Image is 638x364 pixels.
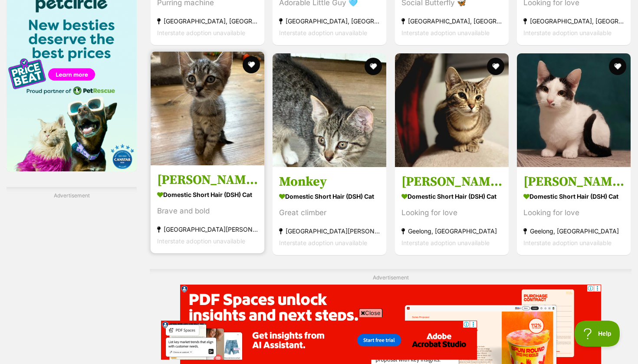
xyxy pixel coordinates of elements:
img: Hercule Poirot - Domestic Short Hair (DSH) Cat [517,53,631,167]
a: [PERSON_NAME] Domestic Short Hair (DSH) Cat Looking for love Geelong, [GEOGRAPHIC_DATA] Interstat... [395,167,509,255]
strong: Domestic Short Hair (DSH) Cat [157,188,258,201]
span: Interstate adoption unavailable [523,239,612,246]
strong: [GEOGRAPHIC_DATA], [GEOGRAPHIC_DATA] [401,15,502,27]
span: Interstate adoption unavailable [157,237,245,245]
img: Monkey - Domestic Short Hair (DSH) Cat [273,53,386,167]
strong: Domestic Short Hair (DSH) Cat [401,190,502,203]
img: Miss Marple - Domestic Short Hair (DSH) Cat [395,53,509,167]
a: [PERSON_NAME] Domestic Short Hair (DSH) Cat Brave and bold [GEOGRAPHIC_DATA][PERSON_NAME][GEOGRAP... [151,165,264,253]
button: favourite [243,56,260,73]
iframe: Help Scout Beacon - Open [575,321,621,347]
span: Close [359,308,382,317]
span: Interstate adoption unavailable [401,239,490,246]
span: Interstate adoption unavailable [279,29,367,36]
div: Looking for love [401,207,502,219]
div: Great climber [279,207,380,219]
strong: Domestic Short Hair (DSH) Cat [279,190,380,203]
div: Looking for love [523,207,624,219]
span: Interstate adoption unavailable [523,29,612,36]
h3: [PERSON_NAME] [401,174,502,190]
span: Interstate adoption unavailable [401,29,490,36]
strong: [GEOGRAPHIC_DATA][PERSON_NAME][GEOGRAPHIC_DATA] [157,223,258,235]
div: Brave and bold [157,205,258,217]
h3: [PERSON_NAME] [523,174,624,190]
span: Interstate adoption unavailable [157,29,245,36]
h3: [PERSON_NAME] [157,172,258,188]
span: Interstate adoption unavailable [279,239,367,246]
button: favourite [487,58,504,75]
strong: Geelong, [GEOGRAPHIC_DATA] [523,225,624,237]
h3: Monkey [279,174,380,190]
strong: [GEOGRAPHIC_DATA], [GEOGRAPHIC_DATA] [279,15,380,27]
strong: [GEOGRAPHIC_DATA], [GEOGRAPHIC_DATA] [157,15,258,27]
strong: Geelong, [GEOGRAPHIC_DATA] [401,225,502,237]
a: Monkey Domestic Short Hair (DSH) Cat Great climber [GEOGRAPHIC_DATA][PERSON_NAME][GEOGRAPHIC_DATA... [273,167,386,255]
a: [PERSON_NAME] Domestic Short Hair (DSH) Cat Looking for love Geelong, [GEOGRAPHIC_DATA] Interstat... [517,167,631,255]
button: favourite [365,58,382,75]
strong: [GEOGRAPHIC_DATA], [GEOGRAPHIC_DATA] [523,15,624,27]
strong: [GEOGRAPHIC_DATA][PERSON_NAME][GEOGRAPHIC_DATA] [279,225,380,237]
button: favourite [609,58,626,75]
iframe: Advertisement [161,321,477,360]
img: Zach - Domestic Short Hair (DSH) Cat [151,52,264,165]
strong: Domestic Short Hair (DSH) Cat [523,190,624,203]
